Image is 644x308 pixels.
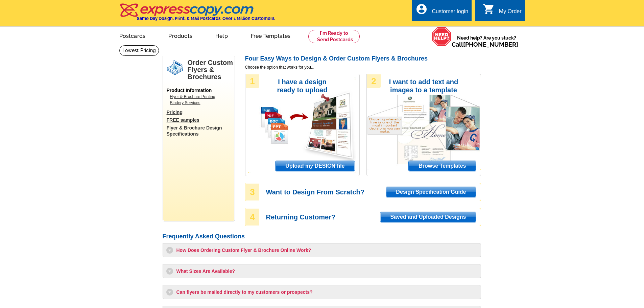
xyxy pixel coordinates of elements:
a: Products [158,27,203,43]
a: Bindery Services [170,100,231,106]
img: flyers.png [167,59,184,76]
h3: Returning Customer? [266,214,480,220]
a: Upload my DESIGN file [275,161,355,171]
a: Browse Templates [408,161,476,171]
h3: What Sizes Are Available? [166,268,477,275]
a: Design Specification Guide [386,187,476,197]
a: Same Day Design, Print, & Mail Postcards. Over 1 Million Customers. [119,8,275,21]
div: 2 [367,74,381,88]
a: Saved and Uploaded Designs [380,212,476,222]
a: [PHONE_NUMBER] [463,41,518,48]
a: Pricing [167,109,234,115]
img: help [432,27,452,46]
div: 1 [246,74,259,88]
a: Flyer & Brochure Design Specifications [167,125,234,137]
h3: Can flyers be mailed directly to my customers or prospects? [166,289,477,295]
h2: Frequently Asked Questions [163,233,481,240]
h3: I want to add text and images to a template [389,78,458,94]
span: Call [452,41,518,48]
h3: Want to Design From Scratch? [266,189,480,195]
h3: How Does Ordering Custom Flyer & Brochure Online Work? [166,247,477,254]
span: Product Information [167,88,212,93]
div: Customer login [432,8,468,18]
span: Choose the option that works for you... [245,64,481,70]
a: Postcards [109,27,157,43]
h1: Order Custom Flyers & Brochures [188,59,234,80]
i: shopping_cart [483,3,495,15]
span: Browse Templates [409,161,476,171]
a: shopping_cart My Order [483,7,522,16]
div: 4 [246,209,259,226]
a: account_circle Customer login [415,7,468,16]
span: Saved and Uploaded Designs [380,212,476,222]
div: 3 [246,184,259,200]
h3: I have a design ready to upload [268,78,337,94]
a: Flyer & Brochure Printing [170,94,231,100]
span: Need help? Are you stuck? [452,34,522,48]
a: FREE samples [167,117,234,123]
a: Free Templates [240,27,302,43]
i: account_circle [415,3,428,15]
span: Upload my DESIGN file [276,161,354,171]
a: Help [205,27,239,43]
div: My Order [499,8,522,18]
span: Design Specification Guide [386,187,476,197]
h4: Same Day Design, Print, & Mail Postcards. Over 1 Million Customers. [137,16,275,21]
h2: Four Easy Ways to Design & Order Custom Flyers & Brochures [245,55,481,63]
